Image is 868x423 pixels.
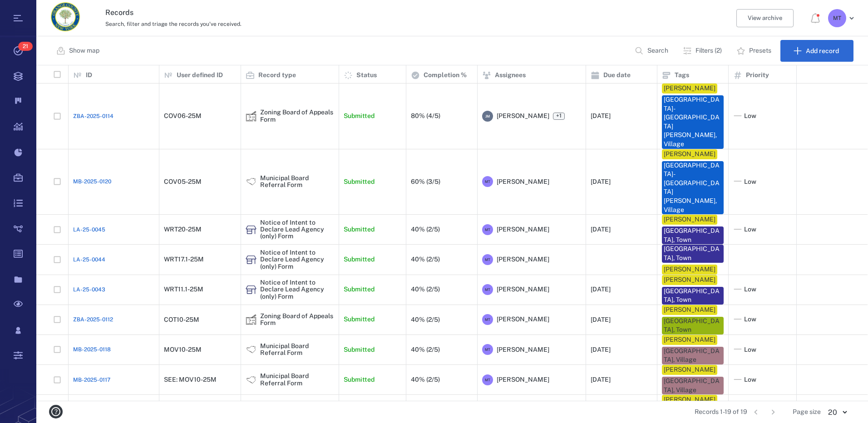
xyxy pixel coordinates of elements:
img: icon Zoning Board of Appeals Form [246,314,256,325]
p: Record type [258,71,296,80]
a: LA-25-0045 [73,226,105,234]
span: Low [744,225,756,234]
div: 20 [821,407,853,418]
span: Search, filter and triage the records you've received. [105,21,242,27]
span: Low [744,345,756,354]
div: [GEOGRAPHIC_DATA]-[GEOGRAPHIC_DATA][PERSON_NAME], Village [664,161,722,215]
div: 40% (2/5) [411,226,440,233]
span: [PERSON_NAME] [497,255,549,264]
span: +1 [554,112,563,120]
a: LA-25-0043 [73,285,105,294]
div: [PERSON_NAME] [664,215,715,224]
div: M T [482,284,493,295]
span: 21 [18,42,33,51]
button: View archive [736,9,794,27]
div: [PERSON_NAME] [664,265,715,274]
div: Municipal Board Referral Form [260,373,334,387]
div: M T [482,224,493,235]
h3: Records [105,7,597,18]
a: ZBA-2025-0114 [73,112,113,120]
div: [PERSON_NAME] [664,395,715,404]
div: [GEOGRAPHIC_DATA]-[GEOGRAPHIC_DATA][PERSON_NAME], Village [664,95,722,149]
div: 60% (3/5) [411,178,440,185]
p: Presets [749,46,771,55]
p: Status [356,71,377,80]
div: [DATE] [591,376,611,383]
span: Low [744,285,756,294]
div: COV06-25M [164,113,202,119]
div: M T [482,176,493,187]
p: Submitted [344,225,375,234]
div: [GEOGRAPHIC_DATA], Town [664,287,722,305]
div: M T [482,314,493,325]
span: [PERSON_NAME] [497,315,549,324]
p: Submitted [344,345,375,354]
div: [GEOGRAPHIC_DATA], Town [664,245,722,262]
button: Presets [731,40,779,62]
div: M T [482,344,493,355]
p: Submitted [344,315,375,324]
div: J M [482,111,493,122]
div: 80% (4/5) [411,113,440,119]
div: MOV10-25M [164,346,202,353]
div: [PERSON_NAME] [664,365,715,374]
div: [GEOGRAPHIC_DATA], Village [664,347,722,364]
span: [PERSON_NAME] [497,375,549,384]
div: 40% (2/5) [411,286,440,293]
span: Records 1-19 of 19 [695,408,747,417]
div: Zoning Board of Appeals Form [246,314,256,325]
span: Low [744,375,756,384]
p: Completion % [424,71,467,80]
div: Zoning Board of Appeals Form [260,313,334,327]
p: Submitted [344,375,375,384]
div: M T [482,374,493,385]
img: icon Municipal Board Referral Form [246,374,256,385]
p: Priority [746,71,769,80]
img: icon Zoning Board of Appeals Form [246,111,256,122]
a: MB-2025-0117 [73,376,110,384]
div: [PERSON_NAME] [664,84,715,93]
div: Municipal Board Referral Form [260,343,334,357]
a: MB-2025-0120 [73,177,111,186]
div: 40% (2/5) [411,316,440,323]
div: Notice of Intent to Declare Lead Agency (only) Form [260,219,334,240]
div: [DATE] [591,286,611,293]
div: [DATE] [591,346,611,353]
span: ZBA-2025-0112 [73,315,113,324]
button: MT [828,9,857,27]
div: COV05-25M [164,178,202,185]
span: +1 [553,113,565,120]
div: [PERSON_NAME] [664,305,715,315]
div: [DATE] [591,113,611,119]
div: 40% (2/5) [411,346,440,353]
span: MB-2025-0118 [73,345,111,354]
div: [PERSON_NAME] [664,275,715,285]
button: Add record [780,40,853,62]
p: User defined ID [177,71,223,80]
div: Notice of Intent to Declare Lead Agency (only) Form [246,284,256,295]
div: Municipal Board Referral Form [246,374,256,385]
a: Go home [51,2,80,34]
button: Search [629,40,676,62]
div: Municipal Board Referral Form [260,175,334,189]
div: WRT20-25M [164,226,202,233]
nav: pagination navigation [747,405,782,419]
div: [GEOGRAPHIC_DATA], Village [664,377,722,394]
span: [PERSON_NAME] [497,177,549,187]
span: Low [744,177,756,187]
div: 40% (2/5) [411,376,440,383]
div: COT10-25M [164,316,199,323]
span: [PERSON_NAME] [497,345,549,354]
span: [PERSON_NAME] [497,112,549,121]
div: [DATE] [591,178,611,185]
button: Filters (2) [677,40,729,62]
div: [PERSON_NAME] [664,335,715,344]
div: Municipal Board Referral Form [246,344,256,355]
div: Notice of Intent to Declare Lead Agency (only) Form [246,254,256,265]
img: icon Municipal Board Referral Form [246,344,256,355]
div: Notice of Intent to Declare Lead Agency (only) Form [246,224,256,235]
div: WRT17.1-25M [164,256,204,263]
div: Notice of Intent to Declare Lead Agency (only) Form [260,249,334,270]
